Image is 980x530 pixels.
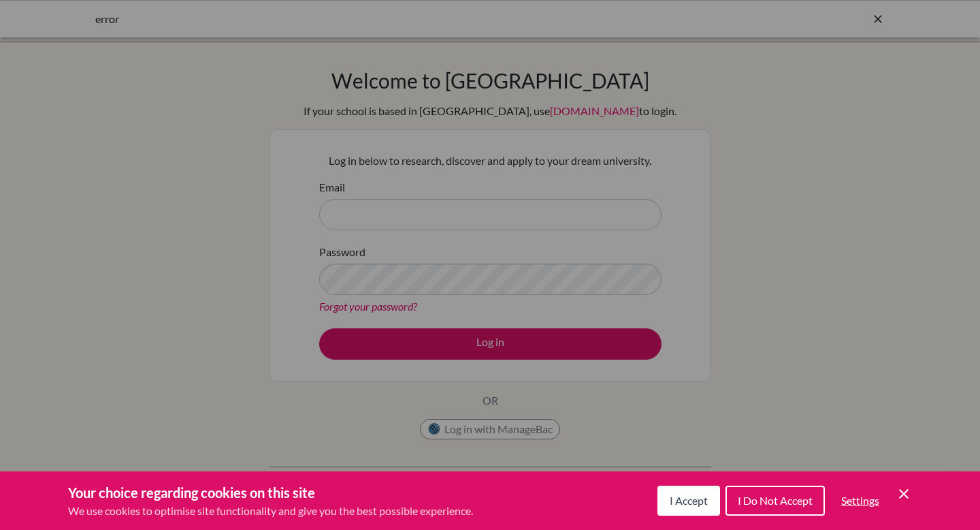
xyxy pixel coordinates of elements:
span: I Do Not Accept [738,494,813,507]
span: Settings [841,494,879,507]
span: I Accept [670,494,708,507]
button: Settings [830,487,890,514]
h3: Your choice regarding cookies on this site [68,482,473,503]
button: I Accept [657,486,720,516]
button: I Do Not Accept [725,486,825,516]
button: Save and close [896,486,912,502]
p: We use cookies to optimise site functionality and give you the best possible experience. [68,503,473,519]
